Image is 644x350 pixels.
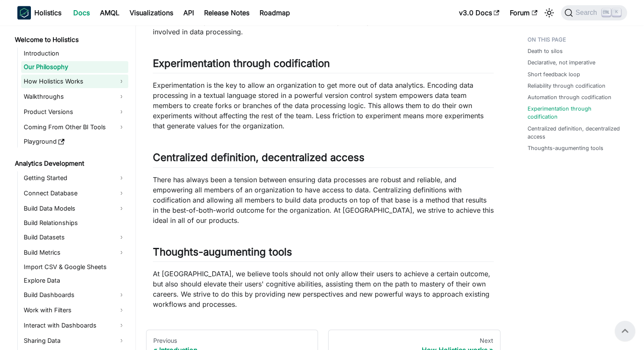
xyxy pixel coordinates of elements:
a: Build Data Models [21,202,128,215]
a: Coming From Other BI Tools [21,120,128,134]
a: API [178,6,199,19]
a: Experimentation through codification [528,105,622,121]
kbd: K [612,8,621,16]
a: Our Philosophy [21,61,128,73]
a: Reliability through codification [528,82,605,90]
a: Product Versions [21,105,128,119]
a: Analytics Development [12,158,128,169]
a: Work with Filters [21,303,128,317]
button: Scroll back to top [615,321,635,341]
a: Introduction [21,47,128,59]
a: Connect Database [21,186,128,200]
a: Explore Data [21,275,128,286]
nav: Docs sidebar [9,25,136,350]
a: Playground [21,136,128,147]
a: Sharing Data [21,334,128,347]
div: Next [335,337,493,344]
a: AMQL [95,6,124,19]
a: Docs [68,6,95,19]
h2: Thoughts-augumenting tools [153,246,494,262]
a: Thoughts-augumenting tools [528,144,603,152]
a: Build Dashboards [21,288,128,302]
a: Short feedback loop [528,70,580,78]
a: Release Notes [199,6,254,19]
a: Automation through codification [528,93,611,101]
img: Holistics [17,6,31,19]
a: Forum [505,6,542,19]
b: Holistics [34,8,61,18]
a: Walkthroughs [21,90,128,103]
p: Experimentation is the key to allow an organization to get more out of data analytics. Encoding d... [153,80,494,131]
div: Previous [153,337,311,344]
a: Build Metrics [21,246,128,259]
a: Declarative, not imperative [528,58,595,67]
a: Build Relationships [21,217,128,229]
a: Import CSV & Google Sheets [21,261,128,273]
span: Search [573,9,602,17]
a: Build Datasets [21,231,128,244]
a: HolisticsHolistics [17,6,61,19]
h2: Experimentation through codification [153,57,494,73]
a: v3.0 Docs [454,6,505,19]
a: Death to silos [528,47,563,55]
a: Getting Started [21,171,128,185]
a: Welcome to Holistics [12,34,128,46]
a: Centralized definition, decentralized access [528,125,622,141]
a: Interact with Dashboards [21,319,128,332]
a: Visualizations [124,6,178,19]
a: How Holistics Works [21,75,128,88]
p: There has always been a tension between ensuring data processes are robust and reliable, and empo... [153,175,494,225]
a: Roadmap [254,6,295,19]
button: Switch between dark and light mode (currently light mode) [542,6,556,19]
h2: Centralized definition, decentralized access [153,151,494,167]
button: Search (Ctrl+K) [561,5,627,20]
p: At [GEOGRAPHIC_DATA], we believe tools should not only allow their users to achieve a certain out... [153,269,494,309]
